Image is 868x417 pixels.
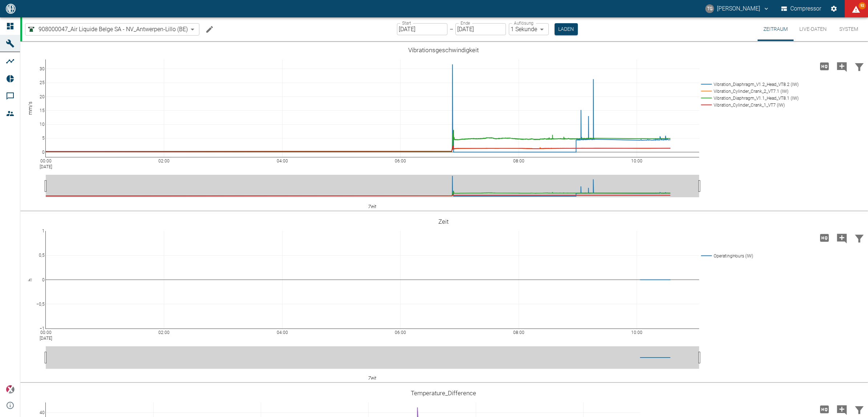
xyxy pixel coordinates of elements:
button: Daten filtern [851,57,868,76]
button: Daten filtern [851,228,868,247]
button: Compressor [780,2,823,15]
button: Laden [555,23,578,35]
input: DD.MM.YYYY [397,23,447,35]
input: DD.MM.YYYY [455,23,506,35]
button: Einstellungen [827,2,840,15]
button: Kommentar hinzufügen [833,228,851,247]
label: Ende [461,20,470,26]
div: TG [705,4,714,13]
img: Xplore Logo [6,385,15,394]
div: 1 Sekunde [509,23,549,35]
label: Auflösung [514,20,534,26]
button: Machine bearbeiten [202,22,217,37]
button: Live-Daten [794,17,832,41]
button: Kommentar hinzufügen [833,57,851,76]
button: System [832,17,865,41]
img: logo [5,4,16,13]
p: – [450,25,453,33]
span: Hohe Auflösung [816,62,833,69]
button: thomas.gregoir@neuman-esser.com [704,2,771,15]
span: Hohe Auflösung [816,234,833,241]
span: 908000047_Air Liquide Belge SA - NV_Antwerpen-Lillo (BE) [38,25,188,33]
span: 93 [859,2,866,9]
a: 908000047_Air Liquide Belge SA - NV_Antwerpen-Lillo (BE) [27,25,188,34]
span: Hohe Auflösung [816,405,833,412]
label: Start [402,20,411,26]
button: Zeitraum [758,17,794,41]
